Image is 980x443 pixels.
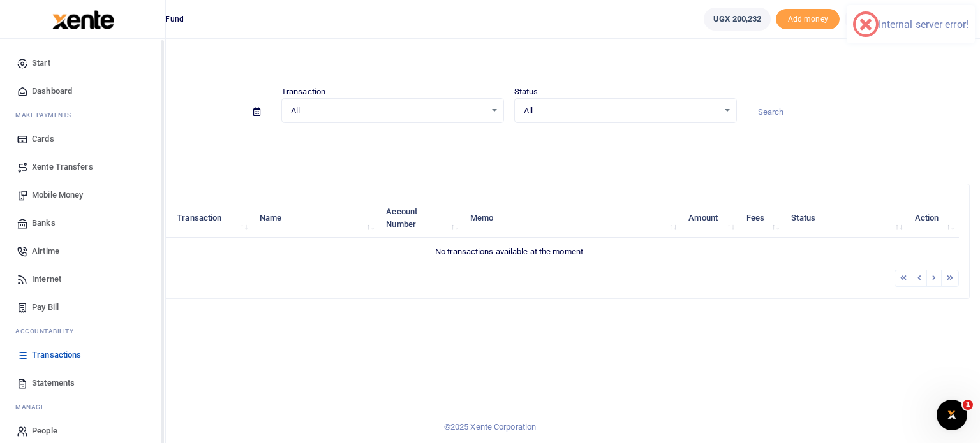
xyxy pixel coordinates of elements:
th: Account Number: activate to sort column ascending [379,198,463,238]
span: Banks [32,217,56,229]
th: Fees: activate to sort column ascending [739,198,784,238]
label: Transaction [281,85,325,98]
a: Cards [10,125,155,153]
li: M [10,105,155,125]
label: Status [514,85,538,98]
img: logo-large [52,10,114,29]
span: Add money [776,9,840,30]
a: Transactions [10,341,155,369]
th: Status: activate to sort column ascending [784,198,907,238]
span: anage [22,402,45,412]
span: People [32,425,57,437]
p: Download [48,138,970,152]
span: UGX 200,232 [713,13,761,25]
th: Memo: activate to sort column ascending [463,198,681,238]
th: Action: activate to sort column ascending [907,198,959,238]
h4: Transactions [48,55,970,69]
a: Airtime [10,237,155,265]
a: logo-small logo-large logo-large [51,14,114,24]
li: M [10,397,155,417]
span: Xente Transfers [32,161,93,173]
span: All [291,105,486,117]
span: Transactions [32,349,81,361]
a: Statements [10,369,155,397]
a: Pay Bill [10,293,155,321]
a: Internet [10,265,155,293]
li: Toup your wallet [776,9,840,30]
input: Search [747,101,970,123]
span: ake Payments [22,110,71,120]
a: Start [10,49,155,77]
span: countability [25,326,73,336]
li: Ac [10,321,155,341]
a: Add money [776,13,840,23]
a: Xente Transfers [10,153,155,181]
div: Showing 0 to 0 of 0 entries [59,268,429,288]
a: UGX 200,232 [704,8,771,31]
a: Mobile Money [10,181,155,209]
li: Wallet ballance [699,8,776,31]
span: Statements [32,377,75,389]
th: Transaction: activate to sort column ascending [170,198,253,238]
th: Amount: activate to sort column ascending [681,198,739,238]
span: All [524,105,718,117]
span: 1 [963,400,973,410]
div: Internal server error! [879,18,969,31]
span: Internet [32,273,61,286]
span: Start [32,57,50,69]
th: Name: activate to sort column ascending [253,198,379,238]
span: Dashboard [32,85,72,98]
span: Mobile Money [32,189,83,201]
a: Dashboard [10,77,155,105]
td: No transactions available at the moment [59,238,959,265]
a: Banks [10,209,155,237]
span: Pay Bill [32,301,59,314]
span: Cards [32,133,54,145]
iframe: Intercom live chat [937,400,967,430]
span: Airtime [32,245,59,258]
